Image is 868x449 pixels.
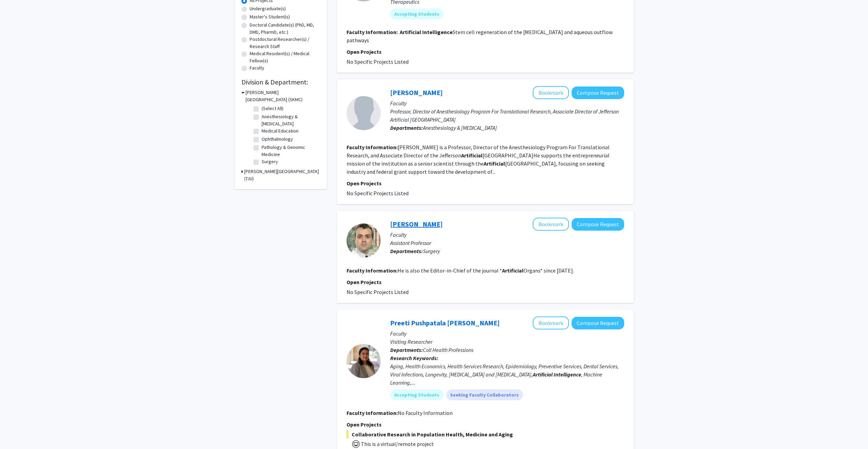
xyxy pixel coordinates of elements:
p: Open Projects [347,278,624,286]
label: Master's Student(s) [250,13,290,20]
button: Compose Request to Vakhtang Tchantchaleishvili [572,218,624,231]
div: Aging, Health Economics, Health Services Research, Epidemiology, Preventive Services, Dental Serv... [390,362,624,387]
label: (Select All) [262,105,283,112]
b: Research Keywords: [390,355,438,361]
fg-read-more: Stem cell regeneration of the [MEDICAL_DATA] and aqueous outflow pathways [347,29,613,44]
label: Medical Education [262,127,298,135]
p: Faculty [390,231,624,239]
p: Professor, Director of Anesthesiology Program For Translational Research, Associate Director of J... [390,107,624,124]
mat-chip: Accepting Students [390,389,443,400]
p: Open Projects [347,420,624,429]
fg-read-more: He is also the Editor-in-Chief of the journal * Organs* since [DATE]. [398,267,574,274]
b: Intelligence [554,371,581,378]
span: This is a virtual/remote project [360,440,434,447]
b: Departments: [390,346,423,353]
span: No Faculty Information [398,409,453,416]
iframe: Chat [5,418,29,444]
a: [PERSON_NAME] [390,220,443,228]
b: Intelligence [422,29,453,35]
label: Doctoral Candidate(s) (PhD, MD, DMD, PharmD, etc.) [250,21,320,36]
button: Compose Request to Preeti Pushpatala Zanwar [572,317,624,329]
mat-chip: Accepting Students [390,9,443,19]
span: Surgery [423,248,440,254]
b: Departments: [390,124,423,131]
h2: Division & Department: [241,78,320,86]
span: No Specific Projects Listed [347,190,409,197]
b: Artificial [400,29,421,35]
button: Add Vakhtang Tchantchaleishvili to Bookmarks [533,218,569,231]
fg-read-more: [PERSON_NAME] is a Professor, Director of the Anesthesiology Program For Translational Research, ... [347,144,609,175]
b: Artificial [484,160,505,167]
b: Faculty Information: [347,409,398,416]
b: Faculty Information: [347,144,398,151]
h3: [PERSON_NAME][GEOGRAPHIC_DATA] (TJU) [244,168,320,182]
b: Artificial [502,267,524,274]
b: Artificial [461,152,483,159]
h3: [PERSON_NAME][GEOGRAPHIC_DATA] (SKMC) [246,89,320,103]
label: Faculty [250,64,264,72]
p: Assistant Professor [390,239,624,247]
p: Visiting Researcher [390,338,624,346]
a: [PERSON_NAME] [390,88,443,97]
span: Collaborative Research in Population Health, Medicine and Aging [347,430,624,438]
p: Open Projects [347,48,624,56]
label: Surgery [262,158,278,165]
span: No Specific Projects Listed [347,58,409,65]
span: Coll Health Professions [423,346,473,353]
label: Ophthalmology [262,136,293,143]
button: Add Marc Torjman to Bookmarks [533,86,569,99]
b: Faculty Information: [347,29,398,35]
button: Add Preeti Pushpatala Zanwar to Bookmarks [533,316,569,329]
b: Faculty Information: [347,267,398,274]
label: Anesthesiology & [MEDICAL_DATA] [262,113,318,127]
label: Pathology & Genomic Medicine [262,144,318,158]
b: Artificial [533,371,553,378]
button: Compose Request to Marc Torjman [572,87,624,99]
label: Medical Resident(s) / Medical Fellow(s) [250,50,320,64]
mat-chip: Seeking Faculty Collaborators [446,389,523,400]
a: Preeti Pushpatala [PERSON_NAME] [390,319,500,327]
p: Open Projects [347,179,624,187]
p: Faculty [390,329,624,338]
span: Anesthesiology & [MEDICAL_DATA] [423,124,497,131]
span: No Specific Projects Listed [347,289,409,295]
b: Departments: [390,248,423,254]
label: Undergraduate(s) [250,5,286,12]
label: Postdoctoral Researcher(s) / Research Staff [250,36,320,50]
p: Faculty [390,99,624,107]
